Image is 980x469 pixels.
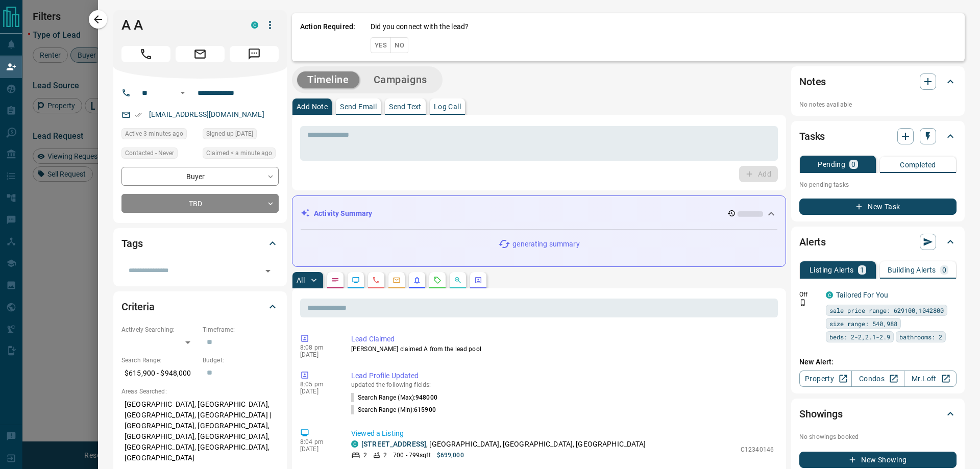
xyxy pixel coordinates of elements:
div: Mon May 26 2025 [203,128,279,142]
p: 8:04 pm [300,438,336,446]
button: Timeline [297,71,359,88]
span: Call [121,46,170,62]
p: updated the following fields: [351,381,774,388]
span: size range: 540,988 [829,318,897,329]
p: [GEOGRAPHIC_DATA], [GEOGRAPHIC_DATA], [GEOGRAPHIC_DATA], [GEOGRAPHIC_DATA] | [GEOGRAPHIC_DATA], [... [121,396,279,466]
div: TBD [121,194,279,213]
p: 2 [363,451,367,460]
div: Activity Summary [301,204,777,223]
h2: Tasks [799,128,825,144]
p: Search Range (Min) : [351,405,436,414]
p: No pending tasks [799,177,957,192]
div: Tags [121,231,279,256]
h1: A A [121,17,236,33]
p: Search Range: [121,356,198,365]
p: Off [799,290,820,299]
p: [PERSON_NAME] claimed A from the lead pool [351,344,774,354]
p: Activity Summary [314,208,372,219]
p: Viewed a Listing [351,428,774,439]
div: Showings [799,402,957,426]
p: Lead Profile Updated [351,371,774,381]
p: 700 - 799 sqft [393,451,430,460]
h2: Tags [121,235,142,252]
h2: Criteria [121,299,155,315]
p: Send Email [340,103,377,110]
a: Mr.Loft [904,371,957,387]
div: Notes [799,69,957,94]
svg: Opportunities [454,276,462,284]
a: [STREET_ADDRESS] [361,440,426,448]
div: Buyer [121,167,279,186]
div: Alerts [799,230,957,254]
p: 8:05 pm [300,381,336,388]
p: $699,000 [437,451,464,460]
svg: Lead Browsing Activity [352,276,360,284]
p: New Alert: [799,357,957,367]
p: Lead Claimed [351,334,774,344]
button: New Task [799,199,957,215]
svg: Calls [372,276,380,284]
p: Listing Alerts [810,266,854,274]
p: Budget: [203,356,279,365]
p: $615,900 - $948,000 [121,365,198,382]
svg: Emails [393,276,401,284]
button: No [390,37,408,53]
div: Wed Aug 13 2025 [121,128,198,142]
span: Signed up [DATE] [206,129,253,139]
h2: Showings [799,406,843,422]
p: [DATE] [300,388,336,395]
svg: Notes [331,276,339,284]
p: All [297,277,305,284]
button: New Showing [799,452,957,468]
span: Contacted - Never [125,148,174,158]
p: Building Alerts [888,266,936,274]
p: Timeframe: [203,325,279,334]
div: Criteria [121,294,279,319]
div: Wed Aug 13 2025 [203,147,279,162]
a: Condos [851,371,904,387]
a: Property [799,371,852,387]
p: [DATE] [300,446,336,453]
span: beds: 2-2,2.1-2.9 [829,332,890,342]
span: Email [176,46,225,62]
span: 615900 [414,406,436,413]
button: Open [261,264,275,278]
div: condos.ca [251,21,258,29]
p: Areas Searched: [121,387,279,396]
p: 0 [942,266,946,274]
h2: Notes [799,73,826,90]
p: 8:08 pm [300,344,336,351]
p: Pending [818,161,845,168]
svg: Agent Actions [474,276,482,284]
span: 948000 [415,394,437,401]
p: generating summary [512,239,579,250]
span: sale price range: 629100,1042800 [829,305,944,315]
p: No notes available [799,100,957,109]
p: Did you connect with the lead? [371,21,469,32]
svg: Email Verified [135,111,142,118]
div: condos.ca [351,440,358,448]
span: Message [230,46,279,62]
p: Add Note [297,103,328,110]
h2: Alerts [799,234,826,250]
p: Actively Searching: [121,325,198,334]
button: Yes [371,37,391,53]
svg: Push Notification Only [799,299,806,306]
p: 2 [383,451,387,460]
p: 0 [851,161,855,168]
div: Tasks [799,124,957,149]
span: bathrooms: 2 [899,332,942,342]
div: condos.ca [826,291,833,299]
p: Search Range (Max) : [351,393,437,402]
p: C12340146 [741,445,774,454]
p: Log Call [434,103,461,110]
button: Campaigns [363,71,437,88]
a: Tailored For You [836,291,888,299]
a: [EMAIL_ADDRESS][DOMAIN_NAME] [149,110,264,118]
span: Active 3 minutes ago [125,129,183,139]
p: , [GEOGRAPHIC_DATA], [GEOGRAPHIC_DATA], [GEOGRAPHIC_DATA] [361,439,646,450]
p: Action Required: [300,21,355,53]
span: Claimed < a minute ago [206,148,272,158]
p: Completed [900,161,936,168]
p: 1 [860,266,864,274]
